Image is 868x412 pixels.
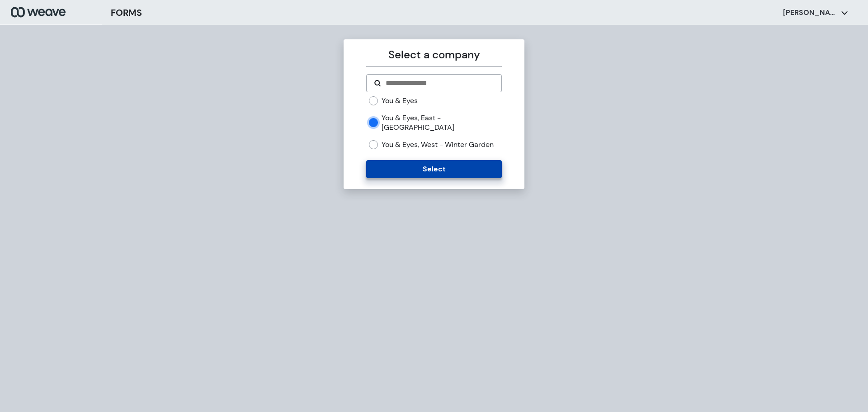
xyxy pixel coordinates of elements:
h3: FORMS [111,6,142,19]
label: You & Eyes [382,96,418,106]
button: Select [366,160,501,178]
input: Search [385,78,494,89]
label: You & Eyes, West - Winter Garden [382,140,494,150]
label: You & Eyes, East - [GEOGRAPHIC_DATA] [382,113,501,133]
p: [PERSON_NAME] [783,8,837,18]
p: Select a company [366,47,501,63]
